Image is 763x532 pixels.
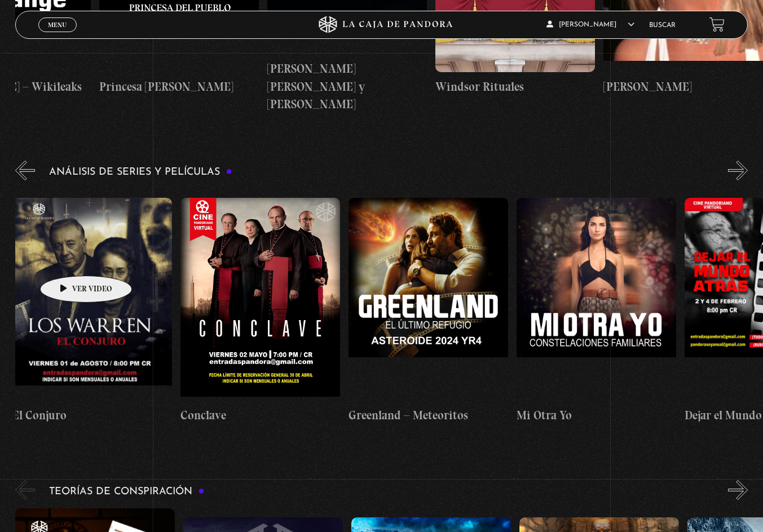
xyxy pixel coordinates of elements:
[349,406,508,424] h4: Greenland – Meteoritos
[267,60,427,113] h4: [PERSON_NAME] [PERSON_NAME] y [PERSON_NAME]
[99,78,259,96] h4: Princesa [PERSON_NAME]
[709,17,725,32] a: View your shopping cart
[49,486,205,497] h3: Teorías de Conspiración
[12,406,172,424] h4: El Conjuro
[546,21,634,28] span: [PERSON_NAME]
[435,78,595,96] h4: Windsor Rituales
[48,21,67,28] span: Menu
[728,161,748,180] button: Next
[49,167,232,178] h3: Análisis de series y películas
[728,480,748,500] button: Next
[15,161,35,180] button: Previous
[517,189,676,433] a: Mi Otra Yo
[180,406,340,424] h4: Conclave
[44,31,70,39] span: Cerrar
[15,480,35,500] button: Previous
[12,189,172,433] a: El Conjuro
[180,189,340,433] a: Conclave
[517,406,676,424] h4: Mi Otra Yo
[349,189,508,433] a: Greenland – Meteoritos
[649,22,676,29] a: Buscar
[603,78,763,96] h4: [PERSON_NAME]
